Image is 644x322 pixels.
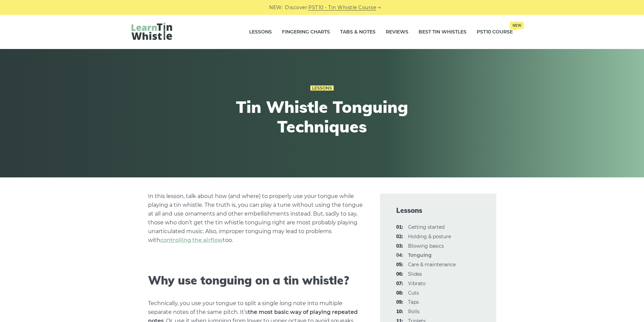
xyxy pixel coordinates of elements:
a: Best Tin Whistles [419,24,467,41]
a: Lessons [310,85,334,91]
span: 06: [396,270,403,278]
a: controlling the airflow [160,237,223,243]
span: New [510,22,524,29]
a: Fingering Charts [282,24,330,41]
span: 04: [396,251,403,259]
h2: Why use tonguing on a tin whistle? [148,274,364,288]
strong: Tonguing [408,252,432,258]
a: 03:Blowing basics [408,243,444,249]
span: 02: [396,233,403,241]
img: LearnTinWhistle.com [132,23,172,40]
a: 01:Getting started [408,224,445,230]
a: Lessons [249,24,272,41]
span: 10: [396,308,403,316]
span: 03: [396,242,403,250]
p: In this lesson, talk about how (and where) to properly use your tongue while playing a tin whistl... [148,192,364,245]
a: 02:Holding & posture [408,233,451,240]
a: PST10 CourseNew [477,24,513,41]
span: Lessons [396,206,480,215]
span: 09: [396,298,403,306]
a: 09:Taps [408,299,419,305]
a: 05:Care & maintenance [408,262,456,268]
a: 10:Rolls [408,308,420,315]
h1: Tin Whistle Tonguing Techniques [198,97,447,136]
a: Tabs & Notes [340,24,376,41]
span: 07: [396,280,403,288]
span: 01: [396,223,403,231]
a: Reviews [386,24,408,41]
a: 08:Cuts [408,290,419,296]
a: 07:Vibrato [408,280,426,287]
a: 06:Slides [408,271,422,277]
span: 08: [396,289,403,297]
span: 05: [396,261,403,269]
